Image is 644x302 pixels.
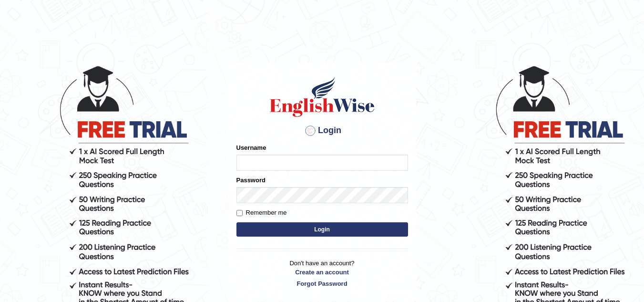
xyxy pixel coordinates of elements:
[236,268,408,277] a: Create an account
[236,176,266,185] label: Password
[236,123,408,138] h4: Login
[268,75,377,118] img: Logo of English Wise sign in for intelligent practice with AI
[236,210,243,216] input: Remember me
[236,143,266,152] label: Username
[236,259,408,288] p: Don't have an account?
[236,208,287,218] label: Remember me
[236,222,408,237] button: Login
[236,279,408,288] a: Forgot Password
